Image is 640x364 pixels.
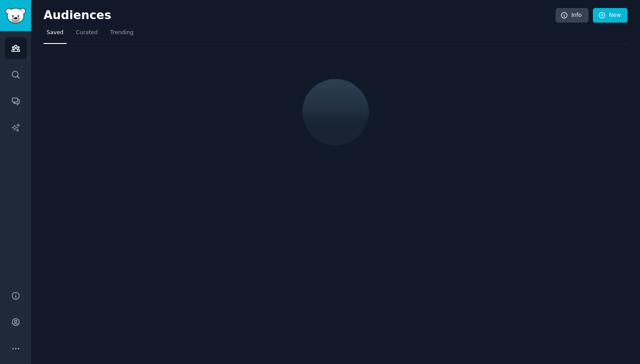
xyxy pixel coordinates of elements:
[76,29,98,37] span: Curated
[107,26,136,44] a: Trending
[47,29,64,37] span: Saved
[593,8,628,23] a: New
[44,8,556,23] h2: Audiences
[73,26,101,44] a: Curated
[44,26,67,44] a: Saved
[556,8,588,23] a: Info
[110,29,133,37] span: Trending
[5,8,26,24] img: GummySearch logo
